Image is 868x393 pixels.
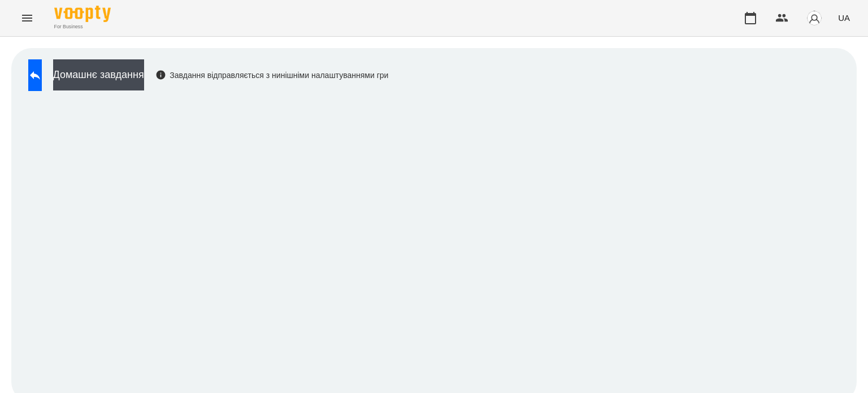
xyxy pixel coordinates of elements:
[54,6,111,22] img: Voopty Logo
[14,5,41,32] button: Menu
[834,7,854,28] button: UA
[838,12,850,24] span: UA
[806,10,822,26] img: avatar_s.png
[54,23,111,31] span: For Business
[155,70,389,81] div: Завдання відправляється з нинішніми налаштуваннями гри
[53,59,144,90] button: Домашнє завдання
